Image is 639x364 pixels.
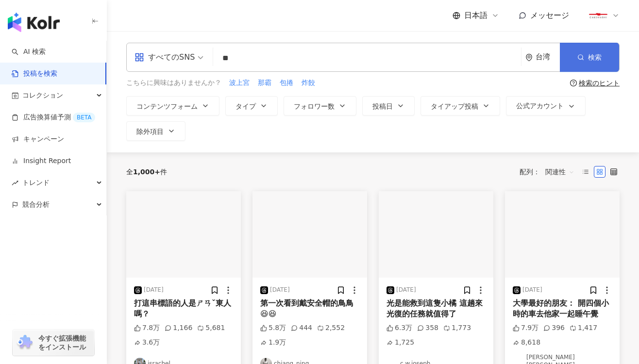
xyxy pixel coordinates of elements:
[8,13,60,32] img: logo
[396,286,416,294] div: [DATE]
[522,286,542,294] div: [DATE]
[505,191,620,278] img: post-image
[126,191,241,278] img: post-image
[279,78,294,88] button: 包捲
[12,134,64,144] a: キャンペーン
[133,168,160,176] span: 1,000+
[225,96,278,116] button: タイプ
[229,78,250,88] button: 波上宮
[126,96,219,116] button: コンテンツフォーム
[417,323,438,333] div: 358
[258,78,271,88] span: 那霸
[38,334,91,351] span: 今すぐ拡張機能をインストール
[134,298,233,320] div: 打這串標語的人是ㄕㄢˇ東人嗎？
[543,323,565,333] div: 396
[302,78,315,88] span: 炸餃
[260,338,286,347] div: 1.9万
[317,323,345,333] div: 2,552
[379,191,493,278] img: post-image
[12,47,46,57] a: searchAI 検索
[464,10,488,21] span: 日本語
[443,323,471,333] div: 1,773
[431,102,478,110] span: タイアップ投稿
[235,102,256,110] span: タイプ
[134,338,160,347] div: 3.6万
[588,53,602,61] span: 検索
[260,323,286,333] div: 5.8万
[284,96,356,116] button: フォロワー数
[22,84,63,106] span: コレクション
[520,164,580,180] div: 配列：
[362,96,415,116] button: 投稿日
[280,78,293,88] span: 包捲
[134,323,160,333] div: 7.8万
[579,79,620,87] div: 検索のヒント
[570,80,577,86] span: question-circle
[506,96,586,116] button: 公式アカウント
[260,298,359,320] div: 第一次看到戴安全帽的鳥鳥😆😆
[270,286,290,294] div: [DATE]
[516,102,564,110] span: 公式アカウント
[12,113,95,122] a: 広告換算値予測BETA
[136,102,198,110] span: コンテンツフォーム
[12,69,57,79] a: 投稿を検索
[589,6,607,25] img: 359824279_785383976458838_6227106914348312772_n.png
[126,78,221,88] span: こちらに興味はありませんか？
[420,96,500,116] button: タイアップ投稿
[560,43,619,72] button: 検索
[12,180,18,186] span: rise
[257,78,272,88] button: 那霸
[536,53,560,61] div: 台湾
[22,172,50,194] span: トレンド
[513,298,612,320] div: 大學最好的朋友： 開四個小時的車去他家一起睡午覺
[252,191,367,278] img: post-image
[372,102,393,110] span: 投稿日
[12,156,71,166] a: Insight Report
[530,11,569,20] span: メッセージ
[294,102,335,110] span: フォロワー数
[301,78,316,88] button: 炸餃
[545,164,574,180] span: 関連性
[165,323,192,333] div: 1,166
[197,323,225,333] div: 5,681
[291,323,312,333] div: 444
[387,298,486,320] div: 光是能救到這隻小橘 這趟來光復的任務就值得了
[570,323,597,333] div: 1,417
[22,194,50,215] span: 競合分析
[387,323,412,333] div: 6.3万
[135,52,144,62] span: appstore
[513,323,538,333] div: 7.9万
[16,335,34,350] img: chrome extension
[126,168,167,176] div: 全 件
[135,50,195,65] div: すべてのSNS
[229,78,250,88] span: 波上宮
[136,128,164,135] span: 除外項目
[513,338,540,347] div: 8,618
[144,286,164,294] div: [DATE]
[387,338,414,347] div: 1,725
[13,330,94,356] a: chrome extension今すぐ拡張機能をインストール
[525,54,533,61] span: environment
[126,121,185,141] button: 除外項目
